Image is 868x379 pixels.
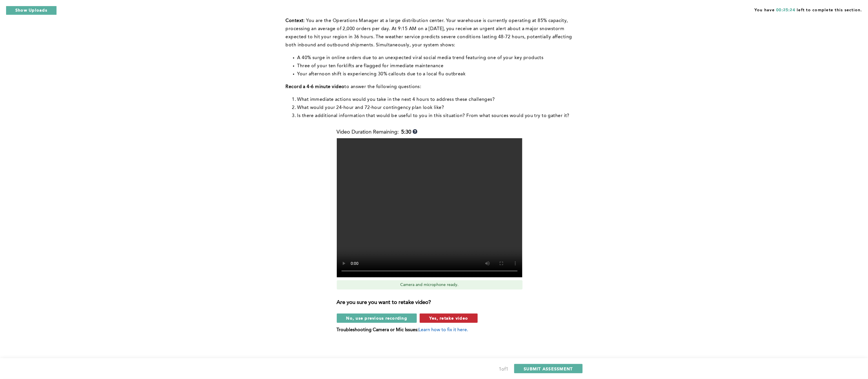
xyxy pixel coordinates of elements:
span: Yes, retake video [429,315,468,321]
strong: Record a 4-6 minute video [286,85,345,89]
div: Camera and microphone ready. [337,280,523,289]
span: No, use previous recording [346,315,407,321]
b: 5:30 [401,129,412,135]
button: Show Uploads [6,6,57,15]
b: Troubleshooting Camera or Mic Issues: [337,328,419,332]
li: Three of your ten forklifts are flagged for immediate maintenance [297,62,580,70]
p: to answer the following questions: [286,83,580,91]
button: SUBMIT ASSESSMENT [514,364,582,373]
span: You have left to complete this section. [754,6,862,13]
li: What would your 24-hour and 72-hour contingency plan look like? [297,104,580,112]
button: Yes, retake video [420,314,478,323]
strong: Context [286,19,304,23]
h3: Are you sure you want to retake video? [337,300,529,306]
div: 1 of 1 [499,365,508,373]
li: What immediate actions would you take in the next 4 hours to address these challenges? [297,96,580,104]
li: Your afternoon shift is experiencing 30% callouts due to a local flu outbreak [297,70,580,78]
li: A 40% surge in online orders due to an unexpected viral social media trend featuring one of your ... [297,54,580,62]
p: : You are the Operations Manager at a large distribution center. Your warehouse is currently oper... [286,17,580,49]
button: No, use previous recording [337,314,417,323]
span: SUBMIT ASSESSMENT [524,366,573,371]
span: Learn how to fix it here. [419,328,468,332]
span: 00:25:24 [776,8,795,12]
div: Video Duration Remaining: [337,129,417,135]
li: Is there additional information that would be useful to you in this situation? From what sources ... [297,112,580,120]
